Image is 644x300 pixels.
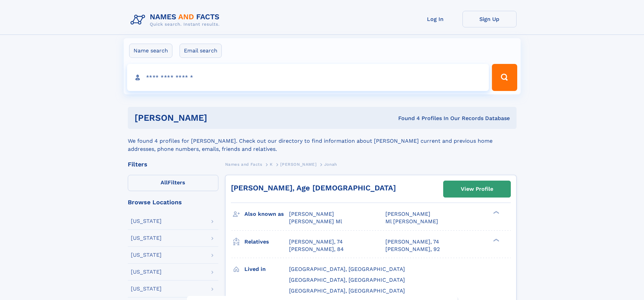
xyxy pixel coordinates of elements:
[280,160,316,168] a: [PERSON_NAME]
[385,211,430,217] span: [PERSON_NAME]
[408,11,462,27] a: Log In
[135,114,303,122] h1: [PERSON_NAME]
[289,246,344,253] a: [PERSON_NAME], 84
[289,238,343,246] a: [PERSON_NAME], 74
[180,44,222,58] label: Email search
[244,208,289,220] h3: Also known as
[225,160,262,168] a: Names and Facts
[131,235,162,241] div: [US_STATE]
[128,199,218,205] div: Browse Locations
[131,269,162,275] div: [US_STATE]
[289,277,405,283] span: [GEOGRAPHIC_DATA], [GEOGRAPHIC_DATA]
[492,64,517,91] button: Search Button
[231,184,396,192] a: [PERSON_NAME], Age [DEMOGRAPHIC_DATA]
[244,263,289,275] h3: Lived in
[270,160,273,168] a: K
[324,162,337,167] span: Jonah
[289,266,405,272] span: [GEOGRAPHIC_DATA], [GEOGRAPHIC_DATA]
[385,246,440,253] a: [PERSON_NAME], 92
[444,181,510,197] a: View Profile
[244,236,289,248] h3: Relatives
[280,162,316,167] span: [PERSON_NAME]
[462,11,517,27] a: Sign Up
[492,238,500,242] div: ❯
[289,218,342,225] span: [PERSON_NAME] Ml
[385,218,438,225] span: Ml [PERSON_NAME]
[289,287,405,294] span: [GEOGRAPHIC_DATA], [GEOGRAPHIC_DATA]
[385,238,439,246] a: [PERSON_NAME], 74
[128,11,225,29] img: Logo Names and Facts
[131,252,162,258] div: [US_STATE]
[289,211,334,217] span: [PERSON_NAME]
[128,129,517,153] div: We found 4 profiles for [PERSON_NAME]. Check out our directory to find information about [PERSON_...
[492,210,500,215] div: ❯
[461,181,493,197] div: View Profile
[128,161,218,167] div: Filters
[161,179,168,186] span: All
[127,64,489,91] input: search input
[129,44,172,58] label: Name search
[131,286,162,292] div: [US_STATE]
[128,175,218,191] label: Filters
[131,218,162,224] div: [US_STATE]
[270,162,273,167] span: K
[303,115,510,122] div: Found 4 Profiles In Our Records Database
